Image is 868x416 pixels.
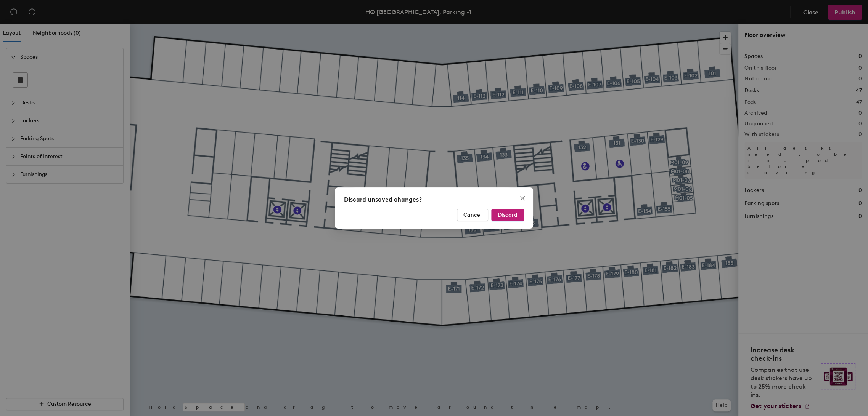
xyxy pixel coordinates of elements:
[344,195,524,204] div: Discard unsaved changes?
[516,192,529,204] button: Close
[519,195,526,201] span: close
[457,209,488,221] button: Cancel
[463,212,482,218] span: Cancel
[516,195,529,201] span: Close
[491,209,524,221] button: Discard
[498,212,518,218] span: Discard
